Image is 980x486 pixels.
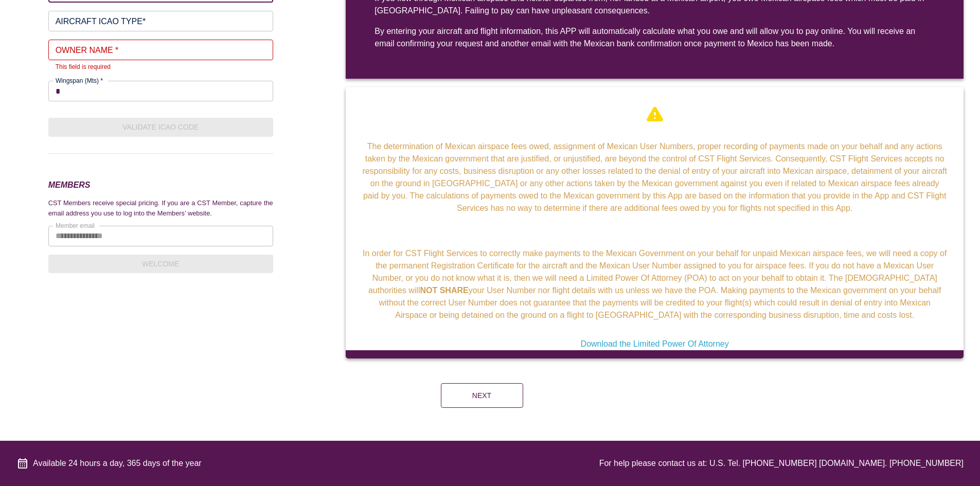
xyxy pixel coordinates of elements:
p: CST Members receive special pricing. If you are a CST Member, capture the email address you use t... [48,198,273,219]
p: This field is required [56,62,266,73]
typography: In order for CST Flight Services to correctly make payments to the Mexican Government on your beh... [346,247,964,321]
button: Next [441,383,523,408]
div: For help please contact us at: U.S. Tel. [PHONE_NUMBER] [DOMAIN_NAME]. [PHONE_NUMBER] [599,457,964,470]
div: Available 24 hours a day, 365 days of the year [16,457,202,470]
b: NOT SHARE [420,286,468,295]
a: Download the Limited Power Of Attorney [581,338,729,350]
typography: The determination of Mexican airspace fees owed, assignment of Mexican User Numbers, proper recor... [346,140,964,214]
label: Member email [56,221,95,230]
h3: MEMBERS [48,178,273,192]
div: By entering your aircraft and flight information, this APP will automatically calculate what you ... [375,25,935,50]
label: Wingspan (Mts) * [56,76,103,85]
